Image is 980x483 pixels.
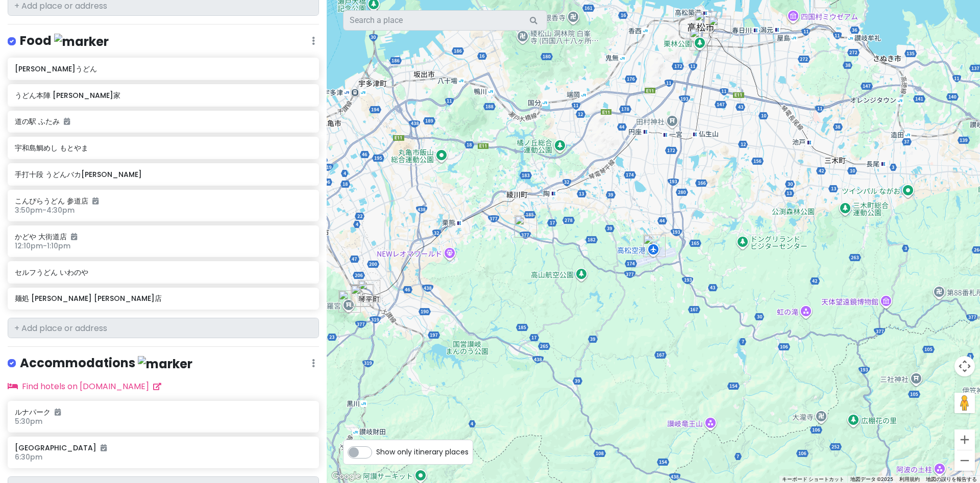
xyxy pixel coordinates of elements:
div: 金刀比羅宮 [338,290,361,313]
span: 3:50pm - 4:30pm [15,205,75,215]
a: Google マップでこの地域を開きます（新しいウィンドウが開きます） [329,470,363,483]
span: 12:10pm - 1:10pm [15,241,70,251]
img: marker [138,356,192,372]
span: 6:30pm [15,452,42,462]
h6: うどん本陣 [PERSON_NAME]家 [15,91,311,100]
h6: 宇和島鯛めし もとやま [15,143,311,152]
h6: セルフうどん いわのや [15,268,311,277]
h6: 手打十段 うどんバカ[PERSON_NAME] [15,170,311,179]
button: 地図のカメラ コントロール [954,356,975,376]
i: Added to itinerary [55,409,61,416]
input: + Add place or address [8,318,319,338]
h6: 道の駅 ふたみ [15,117,311,126]
span: 5:30pm [15,416,42,426]
h6: こんぴらうどん 参道店 [15,196,311,206]
span: Show only itinerary places [376,446,469,457]
button: ズームイン [954,429,975,450]
div: 栗林公園 [690,28,712,50]
span: 地図データ ©2025 [850,476,893,482]
div: 高松空港 [643,235,666,257]
div: 手打十段 うどんバカ一代 [708,16,731,38]
img: Google [329,470,363,483]
a: 利用規約（新しいタブで開きます） [899,476,920,482]
h6: [GEOGRAPHIC_DATA] [15,443,311,452]
button: ズームアウト [954,450,975,471]
h6: かどや 大街道店 [15,232,311,241]
h4: Accommodations [20,355,192,372]
a: 地図の誤りを報告する [926,476,977,482]
h6: 麺処 [PERSON_NAME] [PERSON_NAME]店 [15,294,311,303]
i: Added to itinerary [101,444,107,451]
h6: ルナパーク [15,408,311,417]
i: Added to itinerary [92,197,99,205]
i: Added to itinerary [64,118,70,125]
h6: [PERSON_NAME]うどん [15,64,311,73]
div: こんぴらうどん 参道店 [351,285,373,307]
div: 御宿 敷島館 [352,284,374,307]
i: Added to itinerary [71,233,77,240]
button: キーボード ショートカット [782,476,844,483]
button: 地図上にペグマンをドロップして、ストリートビューを開きます [954,393,975,413]
a: Find hotels on [DOMAIN_NAME] [8,380,161,392]
h4: Food [20,33,109,49]
div: 山越うどん [514,215,537,238]
input: Search a place [343,10,547,31]
div: 麺処 綿谷 高松店 [695,11,717,34]
div: セルフうどん いわのや [358,280,380,302]
img: marker [54,34,109,49]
